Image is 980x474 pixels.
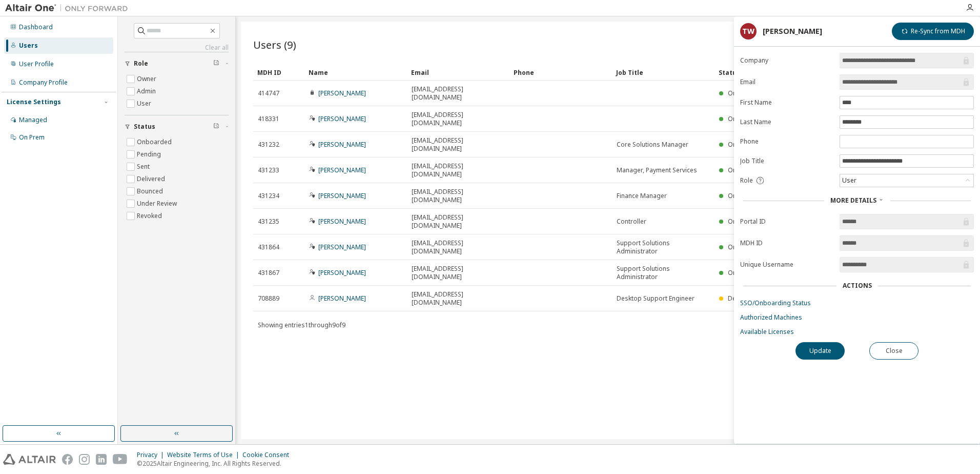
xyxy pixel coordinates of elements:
div: Cookie Consent [242,451,295,459]
label: Job Title [740,157,833,165]
label: MDH ID [740,239,833,247]
span: Manager, Payment Services [617,166,697,174]
span: Clear filter [213,123,219,131]
span: Delivered [728,294,756,303]
span: [EMAIL_ADDRESS][DOMAIN_NAME] [412,162,505,179]
span: Support Solutions Administrator [617,239,710,255]
div: MDH ID [257,64,300,81]
div: Actions [843,282,872,290]
label: Onboarded [137,136,174,148]
span: [EMAIL_ADDRESS][DOMAIN_NAME] [412,85,505,102]
label: Owner [137,73,158,85]
label: Unique Username [740,261,833,269]
span: Role [134,60,148,68]
label: Phone [740,137,833,146]
label: Email [740,78,833,86]
span: 708889 [258,294,279,303]
label: Admin [137,85,158,97]
label: First Name [740,98,833,107]
img: Altair One [5,3,133,13]
div: Dashboard [19,23,53,31]
span: 431232 [258,141,279,149]
span: 431234 [258,192,279,200]
span: [EMAIL_ADDRESS][DOMAIN_NAME] [412,239,505,255]
img: linkedin.svg [96,454,107,465]
div: On Prem [19,133,45,142]
span: 431864 [258,243,279,251]
span: Users (9) [253,37,296,52]
span: Onboarded [728,166,763,174]
div: Managed [19,116,47,124]
span: Onboarded [728,191,763,200]
span: [EMAIL_ADDRESS][DOMAIN_NAME] [412,265,505,281]
button: Update [795,342,845,360]
div: License Settings [7,98,61,106]
button: Role [125,52,229,75]
div: Job Title [616,64,710,81]
img: youtube.svg [113,454,128,465]
span: Onboarded [728,217,763,226]
span: Showing entries 1 through 9 of 9 [258,321,345,329]
div: Email [411,64,505,81]
span: Controller [617,218,646,226]
div: User [840,174,973,187]
a: SSO/Onboarding Status [740,299,974,307]
span: Onboarded [728,89,763,97]
label: Pending [137,148,163,161]
span: Support Solutions Administrator [617,265,710,281]
span: Onboarded [728,114,763,123]
img: instagram.svg [79,454,90,465]
div: Website Terms of Use [167,451,242,459]
div: Phone [514,64,608,81]
a: [PERSON_NAME] [318,166,366,174]
span: 418331 [258,115,279,123]
span: Onboarded [728,268,763,277]
span: [EMAIL_ADDRESS][DOMAIN_NAME] [412,188,505,204]
div: Status [719,64,909,81]
label: User [137,97,153,110]
label: Last Name [740,118,833,126]
a: [PERSON_NAME] [318,294,366,303]
span: [EMAIL_ADDRESS][DOMAIN_NAME] [412,136,505,153]
button: Close [869,342,918,360]
label: Delivered [137,173,167,185]
a: [PERSON_NAME] [318,191,366,200]
button: Status [125,115,229,138]
span: Clear filter [213,60,219,68]
span: More Details [830,196,876,205]
label: Under Review [137,197,179,210]
a: [PERSON_NAME] [318,114,366,123]
span: 414747 [258,89,279,97]
label: Sent [137,161,152,173]
button: Re-Sync from MDH [892,23,974,40]
label: Portal ID [740,218,833,226]
div: User [841,175,858,186]
a: Clear all [125,44,229,52]
span: Desktop Support Engineer [617,294,695,303]
span: 431233 [258,166,279,174]
a: Authorized Machines [740,313,974,322]
a: [PERSON_NAME] [318,217,366,226]
p: © 2025 Altair Engineering, Inc. All Rights Reserved. [137,459,295,468]
span: Status [134,123,155,131]
div: Name [309,64,403,81]
div: Privacy [137,451,167,459]
span: 431235 [258,218,279,226]
span: [EMAIL_ADDRESS][DOMAIN_NAME] [412,290,505,307]
div: TW [740,23,757,39]
a: Available Licenses [740,328,974,336]
a: [PERSON_NAME] [318,268,366,277]
span: [EMAIL_ADDRESS][DOMAIN_NAME] [412,213,505,230]
span: Finance Manager [617,192,667,200]
span: 431867 [258,269,279,277]
label: Company [740,56,833,65]
span: Onboarded [728,140,763,149]
label: Bounced [137,185,165,197]
a: [PERSON_NAME] [318,89,366,97]
span: Onboarded [728,243,763,251]
span: Core Solutions Manager [617,141,688,149]
span: Role [740,176,753,185]
div: Users [19,42,38,50]
div: Company Profile [19,78,68,87]
a: [PERSON_NAME] [318,140,366,149]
